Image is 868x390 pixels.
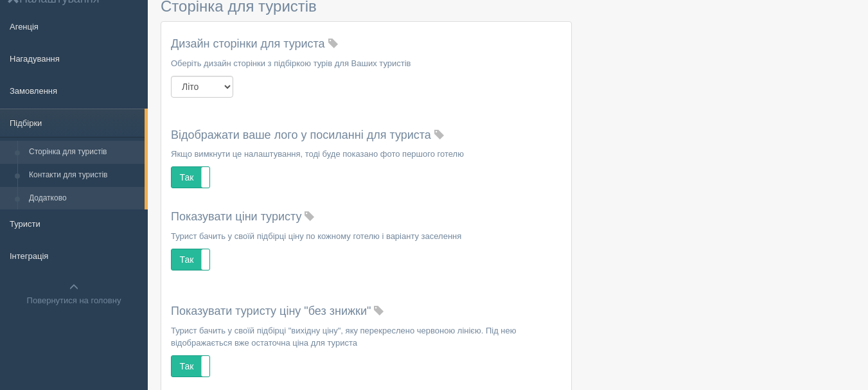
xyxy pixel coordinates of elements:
a: Сторінка для туристів [23,141,145,164]
p: Якщо вимкнути це налаштування, тоді буде показано фото першого готелю [171,148,562,160]
h4: Дизайн сторінки для туриста [171,38,562,51]
h4: Відображати ваше лого у посиланні для туриста [171,129,562,142]
a: Контакти для туристів [23,164,145,187]
p: Турист бачить у своїй підбірці "вихідну ціну", яку перекреслено червоною лінією. Під нею відображ... [171,324,562,349]
a: Додатково [23,187,145,210]
p: Турист бачить у своїй підбірці ціну по кожному готелю і варіанту заселення [171,230,562,242]
h4: Показувати ціни туристу [171,211,562,224]
p: Оберіть дизайн сторінки з підбіркою турів для Ваших туристів [171,57,562,69]
label: Так [172,249,209,270]
label: Так [172,167,209,188]
h4: Показувати туристу ціну "без знижки" [171,305,562,318]
label: Так [172,356,209,377]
